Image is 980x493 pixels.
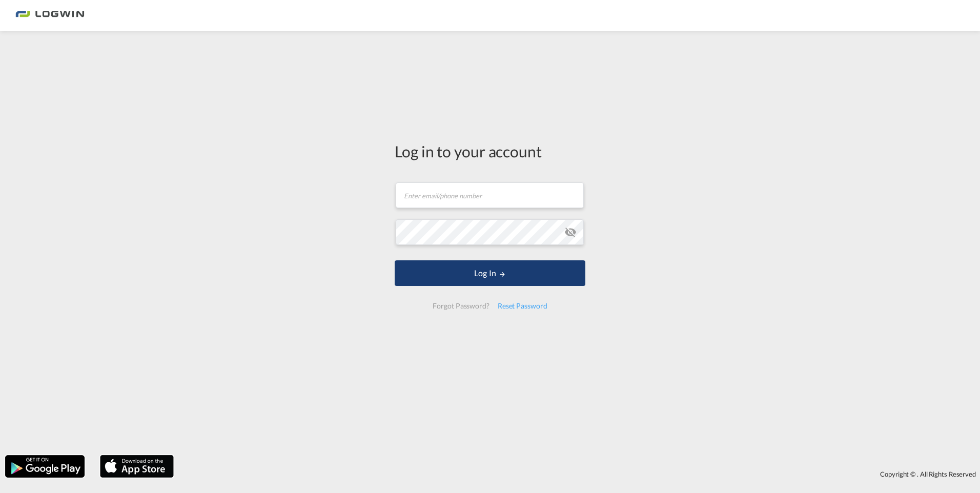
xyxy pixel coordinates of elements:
md-icon: icon-eye-off [564,226,577,238]
input: Enter email/phone number [396,182,584,208]
div: Reset Password [494,297,552,315]
button: LOGIN [395,260,585,286]
div: Copyright © . All Rights Reserved [179,465,980,483]
img: apple.png [99,454,175,479]
img: bc73a0e0d8c111efacd525e4c8ad7d32.png [15,4,85,27]
div: Log in to your account [395,140,585,162]
img: google.png [4,454,86,479]
div: Forgot Password? [428,297,493,315]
